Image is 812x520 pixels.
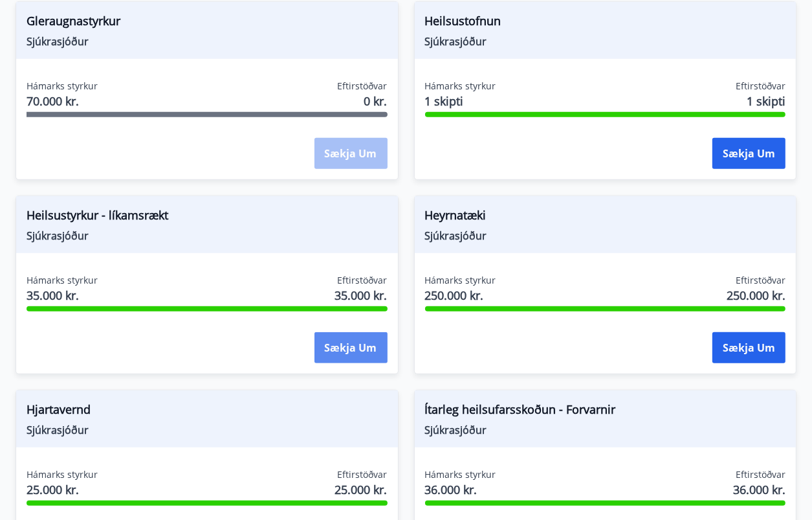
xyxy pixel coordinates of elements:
[425,274,496,287] span: Hámarks styrkur
[27,287,98,304] span: 35.000 kr.
[425,401,786,423] span: Ítarleg heilsufarsskoðun - Forvarnir
[27,34,388,49] span: Sjúkrasjóður
[338,274,388,287] span: Eftirstöðvar
[425,423,786,437] span: Sjúkrasjóður
[425,12,786,34] span: Heilsustofnun
[425,229,786,243] span: Sjúkrasjóður
[335,287,388,304] span: 35.000 kr.
[27,207,388,229] span: Heilsustyrkur - líkamsrækt
[425,481,496,498] span: 36.000 kr.
[27,274,98,287] span: Hámarks styrkur
[425,207,786,229] span: Heyrnatæki
[727,287,785,304] span: 250.000 kr.
[27,12,388,34] span: Gleraugnastyrkur
[27,468,98,481] span: Hámarks styrkur
[736,468,785,481] span: Eftirstöðvar
[314,332,388,363] button: Sækja um
[425,93,496,109] span: 1 skipti
[425,468,496,481] span: Hámarks styrkur
[425,80,496,93] span: Hámarks styrkur
[425,34,786,49] span: Sjúkrasjóður
[425,287,496,304] span: 250.000 kr.
[27,401,388,423] span: Hjartavernd
[712,332,785,363] button: Sækja um
[733,481,785,498] span: 36.000 kr.
[338,80,388,93] span: Eftirstöðvar
[335,481,388,498] span: 25.000 kr.
[27,80,98,93] span: Hámarks styrkur
[338,468,388,481] span: Eftirstöðvar
[27,481,98,498] span: 25.000 kr.
[364,93,388,109] span: 0 kr.
[27,229,388,243] span: Sjúkrasjóður
[747,93,785,109] span: 1 skipti
[712,138,785,169] button: Sækja um
[27,423,388,437] span: Sjúkrasjóður
[736,80,785,93] span: Eftirstöðvar
[27,93,98,109] span: 70.000 kr.
[736,274,785,287] span: Eftirstöðvar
